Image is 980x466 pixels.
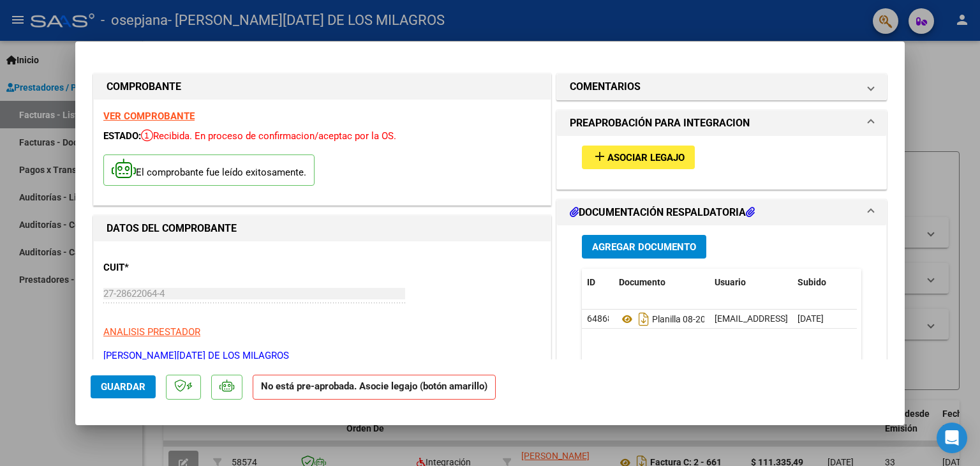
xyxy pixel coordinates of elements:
[592,241,696,253] span: Agregar Documento
[103,260,235,275] p: CUIT
[557,136,886,189] div: PREAPROBACIÓN PARA INTEGRACION
[587,277,595,287] span: ID
[570,116,750,131] h1: PREAPROBACIÓN PARA INTEGRACION
[253,375,496,400] strong: No está pre-aprobada. Asocie legajo (botón amarillo)
[614,269,709,296] datatable-header-cell: Documento
[103,349,541,363] p: [PERSON_NAME][DATE] DE LOS MILAGROS
[715,277,746,287] span: Usuario
[582,146,695,169] button: Asociar Legajo
[587,313,612,324] span: 64868
[103,110,195,122] a: VER COMPROBANTE
[107,80,181,93] strong: COMPROBANTE
[570,79,641,94] h1: COMENTARIOS
[582,269,614,296] datatable-header-cell: ID
[103,154,315,186] p: El comprobante fue leído exitosamente.
[103,130,141,142] span: ESTADO:
[619,277,665,287] span: Documento
[141,130,396,142] span: Recibida. En proceso de confirmacion/aceptac por la OS.
[592,149,607,164] mat-icon: add
[557,74,886,100] mat-expansion-panel-header: COMENTARIOS
[107,222,237,234] strong: DATOS DEL COMPROBANTE
[635,309,652,329] i: Descargar documento
[619,314,716,324] span: Planilla 08-2025
[91,375,156,398] button: Guardar
[798,277,826,287] span: Subido
[103,326,200,338] span: ANALISIS PRESTADOR
[715,313,931,324] span: [EMAIL_ADDRESS][DOMAIN_NAME] - [PERSON_NAME]
[798,313,824,324] span: [DATE]
[709,269,792,296] datatable-header-cell: Usuario
[582,235,706,259] button: Agregar Documento
[570,205,755,220] h1: DOCUMENTACIÓN RESPALDATORIA
[607,152,685,163] span: Asociar Legajo
[557,110,886,136] mat-expansion-panel-header: PREAPROBACIÓN PARA INTEGRACION
[856,269,920,296] datatable-header-cell: Acción
[792,269,856,296] datatable-header-cell: Subido
[937,423,967,453] div: Open Intercom Messenger
[101,381,145,393] span: Guardar
[557,200,886,225] mat-expansion-panel-header: DOCUMENTACIÓN RESPALDATORIA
